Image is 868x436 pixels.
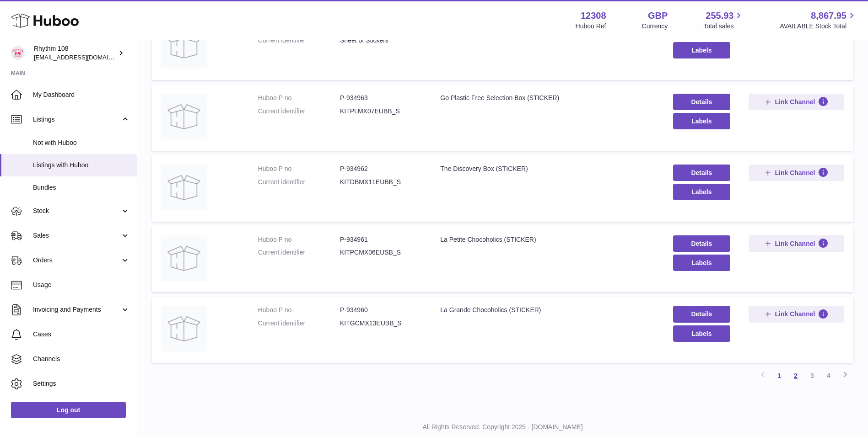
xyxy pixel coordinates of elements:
[161,306,207,351] img: La Grande Chocoholics (STICKER)
[771,367,787,384] a: 1
[340,94,422,102] dd: P-934963
[33,90,130,99] span: My Dashboard
[673,94,730,110] a: Details
[33,138,130,147] span: Not with Huboo
[775,169,815,177] span: Link Channel
[820,367,837,384] a: 4
[258,306,340,314] dt: Huboo P no
[258,165,340,173] dt: Huboo P no
[749,165,844,181] button: Link Channel
[33,355,130,363] span: Channels
[673,42,730,58] button: Labels
[258,107,340,116] dt: Current identifier
[648,10,668,22] strong: GBP
[673,165,730,181] a: Details
[749,235,844,252] button: Link Channel
[673,306,730,322] a: Details
[775,98,815,106] span: Link Channel
[787,367,804,384] a: 2
[440,235,655,244] div: La Petite Chocoholics (STICKER)
[33,330,130,339] span: Cases
[440,165,655,173] div: The Discovery Box (STICKER)
[804,367,820,384] a: 3
[340,165,422,173] dd: P-934962
[811,10,846,22] span: 8,867.95
[161,23,207,69] img: The “Everything” Box (Sticker)
[145,423,861,431] p: All Rights Reserved. Copyright 2025 - [DOMAIN_NAME]
[780,22,857,31] span: AVAILABLE Stock Total
[749,306,844,322] button: Link Channel
[11,46,25,60] img: internalAdmin-12308@internal.huboo.com
[11,402,126,418] a: Log out
[258,319,340,328] dt: Current identifier
[340,319,422,328] dd: KITGCMX13EUBB_S
[33,379,130,388] span: Settings
[703,10,744,31] a: 255.93 Total sales
[161,235,207,281] img: La Petite Chocoholics (STICKER)
[576,22,606,31] div: Huboo Ref
[258,94,340,102] dt: Huboo P no
[673,113,730,129] button: Labels
[258,36,340,45] dt: Current identifier
[33,161,130,170] span: Listings with Huboo
[33,231,120,240] span: Sales
[440,94,655,102] div: Go Plastic Free Selection Box (STICKER)
[703,22,744,31] span: Total sales
[775,310,815,318] span: Link Channel
[673,184,730,200] button: Labels
[780,10,857,31] a: 8,867.95 AVAILABLE Stock Total
[673,255,730,271] button: Labels
[34,44,116,62] div: Rhythm 108
[775,239,815,248] span: Link Channel
[340,178,422,186] dd: KITDBMX11EUBB_S
[340,248,422,257] dd: KITPCMX06EUSB_S
[161,94,207,139] img: Go Plastic Free Selection Box (STICKER)
[34,53,135,61] span: [EMAIL_ADDRESS][DOMAIN_NAME]
[258,178,340,186] dt: Current identifier
[673,235,730,252] a: Details
[340,36,422,45] dd: Sheet of Stickers
[33,281,130,289] span: Usage
[581,10,606,22] strong: 12308
[33,183,130,192] span: Bundles
[440,306,655,314] div: La Grande Chocoholics (STICKER)
[33,256,120,265] span: Orders
[33,305,120,314] span: Invoicing and Payments
[33,207,120,215] span: Stock
[161,165,207,210] img: The Discovery Box (STICKER)
[749,94,844,110] button: Link Channel
[33,115,120,124] span: Listings
[673,325,730,342] button: Labels
[340,235,422,244] dd: P-934961
[642,22,668,31] div: Currency
[258,235,340,244] dt: Huboo P no
[706,10,733,22] span: 255.93
[258,248,340,257] dt: Current identifier
[340,306,422,314] dd: P-934960
[340,107,422,116] dd: KITPLMX07EUBB_S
